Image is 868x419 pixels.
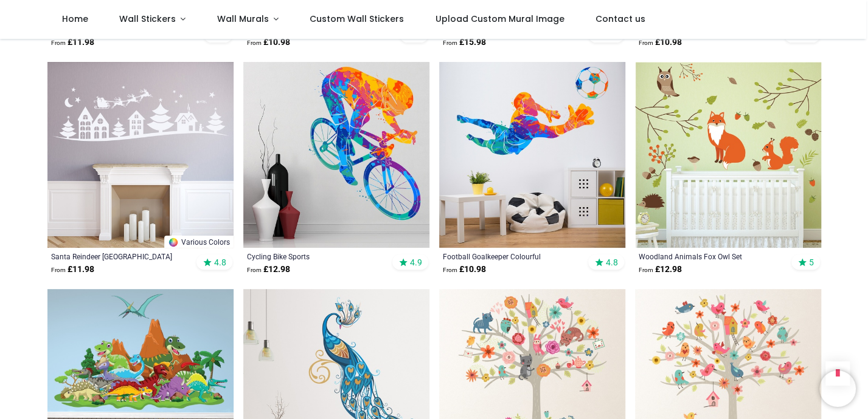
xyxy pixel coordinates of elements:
[639,36,682,49] strong: £ 10.98
[247,264,290,276] strong: £ 12.98
[443,264,486,276] strong: £ 10.98
[247,251,390,261] a: Cycling Bike Sports
[819,370,856,407] iframe: Brevo live chat
[439,62,625,248] img: Football Goalkeeper Colourful Wall Sticker
[247,267,262,273] span: From
[217,13,269,25] span: Wall Murals
[809,257,814,268] span: 5
[62,13,88,25] span: Home
[410,257,422,268] span: 4.9
[639,267,653,273] span: From
[168,237,179,248] img: Color Wheel
[639,39,653,46] span: From
[51,251,194,261] a: Santa Reindeer [GEOGRAPHIC_DATA]
[51,264,94,276] strong: £ 11.98
[247,36,290,49] strong: £ 10.98
[435,13,564,25] span: Upload Custom Mural Image
[247,39,262,46] span: From
[443,36,486,49] strong: £ 15.98
[51,267,66,273] span: From
[51,39,66,46] span: From
[595,13,645,25] span: Contact us
[443,267,457,273] span: From
[119,13,176,25] span: Wall Stickers
[47,62,234,248] img: Santa Reindeer Christmas Village Wall Sticker
[310,13,404,25] span: Custom Wall Stickers
[443,251,586,261] a: Football Goalkeeper Colourful
[51,36,94,49] strong: £ 11.98
[443,39,457,46] span: From
[606,257,618,268] span: 4.8
[639,251,782,261] a: Woodland Animals Fox Owl Set
[639,264,682,276] strong: £ 12.98
[635,62,821,248] img: Woodland Animals Fox Owl Wall Sticker Set
[214,257,226,268] span: 4.8
[164,236,234,248] a: Various Colors
[243,62,429,248] img: Cycling Bike Sports Wall Sticker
